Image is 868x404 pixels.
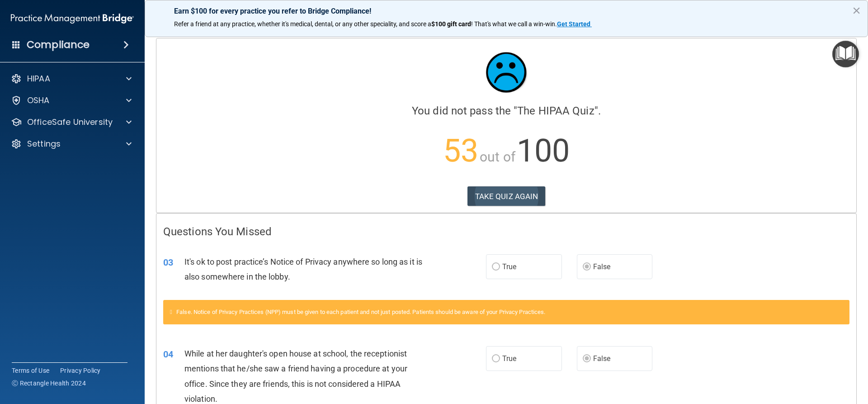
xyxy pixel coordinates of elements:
[163,257,173,268] span: 03
[479,45,533,100] img: sad_face.ecc698e2.jpg
[832,41,859,67] button: Open Resource Center
[12,379,86,388] span: Ⓒ Rectangle Health 2024
[593,354,611,363] span: False
[176,309,545,315] span: False. Notice of Privacy Practices (NPP) must be given to each patient and not just posted. Patie...
[517,105,594,117] span: The HIPAA Quiz
[443,132,478,169] span: 53
[502,262,516,271] span: True
[27,117,113,128] p: OfficeSafe University
[27,73,50,84] p: HIPAA
[492,356,500,362] input: True
[27,95,50,106] p: OSHA
[174,20,431,28] span: Refer a friend at any practice, whether it's medical, dental, or any other speciality, and score a
[431,20,471,28] strong: $100 gift card
[557,20,590,28] strong: Get Started
[27,38,90,51] h4: Compliance
[184,349,407,404] span: While at her daughter's open house at school, the receptionist mentions that he/she saw a friend ...
[557,20,592,28] a: Get Started
[583,356,591,362] input: False
[27,138,61,149] p: Settings
[174,7,839,15] p: Earn $100 for every practice you refer to Bridge Compliance!
[492,264,500,271] input: True
[467,186,546,206] button: TAKE QUIZ AGAIN
[502,354,516,363] span: True
[480,149,515,165] span: out of
[11,138,132,149] a: Settings
[12,366,49,375] a: Terms of Use
[11,117,132,128] a: OfficeSafe University
[583,264,591,271] input: False
[593,262,611,271] span: False
[184,257,422,281] span: It's ok to post practice’s Notice of Privacy anywhere so long as it is also somewhere in the lobby.
[517,132,570,169] span: 100
[163,349,173,360] span: 04
[471,20,557,28] span: ! That's what we call a win-win.
[852,3,861,18] button: Close
[163,226,849,238] h4: Questions You Missed
[11,10,134,28] img: PMB logo
[11,95,132,106] a: OSHA
[163,105,849,117] h4: You did not pass the " ".
[11,73,132,84] a: HIPAA
[60,366,101,375] a: Privacy Policy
